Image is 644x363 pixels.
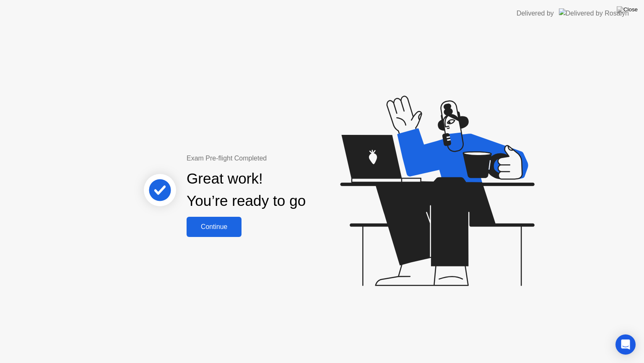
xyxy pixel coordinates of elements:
[615,334,636,355] div: Open Intercom Messenger
[189,223,239,231] div: Continue
[187,217,241,237] button: Continue
[617,6,638,13] img: Close
[187,153,360,163] div: Exam Pre-flight Completed
[559,8,629,18] img: Delivered by Rosalyn
[517,8,554,18] div: Delivered by
[187,168,306,212] div: Great work! You’re ready to go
